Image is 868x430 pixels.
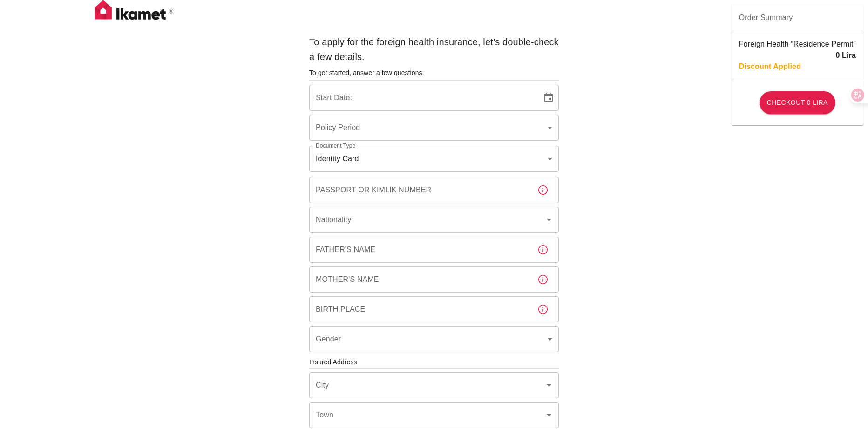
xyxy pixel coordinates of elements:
h6: To get started, answer a few questions. [309,68,559,78]
button: Open [542,213,556,226]
button: Open [542,409,556,422]
input: DD/MM/YYYY [309,85,536,111]
button: Choose date [539,89,558,107]
label: Document Type [316,142,355,150]
p: Foreign Health “Residence Permit” [739,39,856,50]
div: ​ [309,326,559,352]
div: ​ [309,115,559,141]
p: Discount Applied [739,61,801,72]
div: Identity Card [309,146,559,172]
h6: To apply for the foreign health insurance, let’s double-check a few details. [309,34,559,64]
p: 0 Lira [835,50,856,61]
span: Order Summary [739,12,856,23]
h6: Insured Address [309,357,559,368]
button: Checkout 0 Lira [759,91,835,114]
button: Open [542,379,556,392]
